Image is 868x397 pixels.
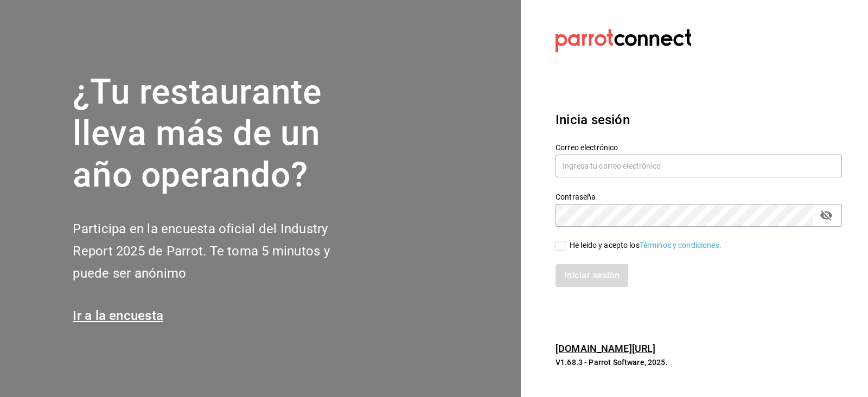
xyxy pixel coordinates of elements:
[73,72,366,196] h1: ¿Tu restaurante lleva más de un año operando?
[73,308,163,323] a: Ir a la encuesta
[556,155,842,177] input: Ingresa tu correo electrónico
[73,218,366,284] h2: Participa en la encuesta oficial del Industry Report 2025 de Parrot. Te toma 5 minutos y puede se...
[570,240,722,251] div: He leído y acepto los
[817,206,835,225] button: passwordField
[556,110,842,130] h3: Inicia sesión
[556,143,842,151] label: Correo electrónico
[556,193,842,200] label: Contraseña
[556,357,842,368] p: V1.68.3 - Parrot Software, 2025.
[640,241,722,249] a: Términos y condiciones.
[556,343,655,354] a: [DOMAIN_NAME][URL]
